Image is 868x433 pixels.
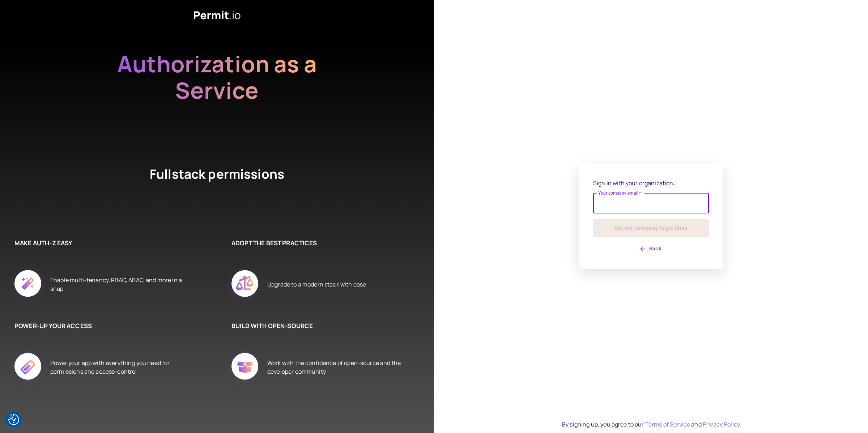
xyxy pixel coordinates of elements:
[593,179,709,187] p: Sign in with your organization:
[645,420,690,428] a: Terms of Service
[598,190,641,196] label: Your company email
[50,262,195,307] div: Enable multi-tenancy, RBAC, ABAC, and more in a snap
[14,321,195,331] h6: POWER-UP YOUR ACCESS
[14,238,195,248] h6: MAKE AUTH-Z EASY
[123,165,311,209] h4: Fullstack permissions
[94,51,340,130] h2: Authorization as a Service
[50,345,195,390] div: Power your app with everything you need for permissions and access-control
[267,262,366,307] div: Upgrade to a modern stack with ease
[593,219,709,237] button: Get my company login links
[703,420,740,428] a: Privacy Policy
[231,321,412,331] h6: BUILD WITH OPEN-SOURCE
[267,345,412,390] div: Work with the confidence of open-source and the developer community
[231,238,412,248] h6: ADOPT THE BEST PRACTICES
[593,243,709,255] button: Back
[562,420,740,429] div: By signing up, you agree to our and
[8,414,19,425] button: Consent Preferences
[8,414,19,425] img: Revisit consent button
